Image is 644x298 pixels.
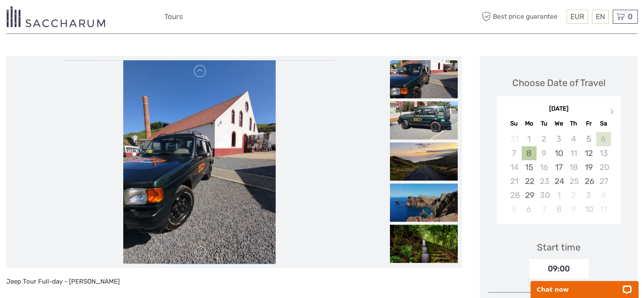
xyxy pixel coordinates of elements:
div: Not available Thursday, October 9th, 2025 [566,202,581,216]
img: 7ecf5eb457b649e7955db784bda3c409_slider_thumbnail.jpg [390,225,458,263]
div: Choose Friday, September 26th, 2025 [581,174,596,188]
div: Fr [581,118,596,129]
img: 948f8752d1954b1ba1c4761b0924145b_slider_thumbnail.jpg [390,101,458,139]
div: Not available Thursday, September 25th, 2025 [566,174,581,188]
div: Not available Saturday, October 11th, 2025 [596,202,611,216]
div: Not available Saturday, September 27th, 2025 [596,174,611,188]
div: Choose Monday, September 22nd, 2025 [522,174,536,188]
div: Choose Monday, October 6th, 2025 [522,202,536,216]
img: 3281-7c2c6769-d4eb-44b0-bed6-48b5ed3f104e_logo_small.png [6,6,105,27]
div: Choose Monday, September 15th, 2025 [522,160,536,174]
div: Th [566,118,581,129]
div: Not available Saturday, September 6th, 2025 [596,132,611,146]
div: Not available Thursday, October 2nd, 2025 [566,188,581,202]
div: Not available Tuesday, September 2nd, 2025 [536,132,551,146]
div: Not available Thursday, September 11th, 2025 [566,146,581,160]
div: Tu [536,118,551,129]
a: Tours [164,11,183,23]
img: 4db9ede98f0c47b182de0c09beb58fa0_slider_thumbnail.jpg [390,60,458,98]
div: Choose Friday, September 19th, 2025 [581,160,596,174]
div: Choose Monday, September 8th, 2025 [522,146,536,160]
img: e19549624c0f4c15aff51e5613e66026_slider_thumbnail.jpg [390,184,458,222]
div: Not available Sunday, October 5th, 2025 [506,202,521,216]
div: Choose Monday, September 29th, 2025 [522,188,536,202]
div: EN [592,10,609,24]
div: Mo [522,118,536,129]
div: 09:00 [529,259,589,279]
div: We [551,118,566,129]
div: Not available Tuesday, September 9th, 2025 [536,146,551,160]
div: Not available Sunday, August 31st, 2025 [506,132,521,146]
div: Not available Tuesday, September 23rd, 2025 [536,174,551,188]
div: Su [506,118,521,129]
div: Choose Wednesday, September 10th, 2025 [551,146,566,160]
div: Not available Sunday, September 21st, 2025 [506,174,521,188]
div: Not available Monday, September 1st, 2025 [522,132,536,146]
div: Start time [537,241,580,254]
div: Sa [596,118,611,129]
div: Not available Tuesday, October 7th, 2025 [536,202,551,216]
div: Not available Saturday, October 4th, 2025 [596,188,611,202]
div: Not available Saturday, September 13th, 2025 [596,146,611,160]
div: Not available Friday, September 5th, 2025 [581,132,596,146]
div: Not available Thursday, September 18th, 2025 [566,160,581,174]
div: month 2025-09 [500,132,618,216]
div: Choose Date of Travel [512,76,605,89]
div: Choose Friday, October 10th, 2025 [581,202,596,216]
div: Choose Wednesday, October 1st, 2025 [551,188,566,202]
div: Choose Friday, October 3rd, 2025 [581,188,596,202]
div: Choose Wednesday, October 8th, 2025 [551,202,566,216]
div: [DATE] [497,105,621,114]
span: EUR [570,12,584,21]
div: Not available Wednesday, September 3rd, 2025 [551,132,566,146]
div: Not available Thursday, September 4th, 2025 [566,132,581,146]
div: Not available Sunday, September 14th, 2025 [506,160,521,174]
div: Not available Tuesday, September 30th, 2025 [536,188,551,202]
img: 4db9ede98f0c47b182de0c09beb58fa0_main_slider.jpg [123,60,276,264]
iframe: LiveChat chat widget [525,271,644,298]
div: Choose Wednesday, September 17th, 2025 [551,160,566,174]
div: Not available Sunday, September 28th, 2025 [506,188,521,202]
div: Choose Wednesday, September 24th, 2025 [551,174,566,188]
div: Not available Sunday, September 7th, 2025 [506,146,521,160]
div: Choose Friday, September 12th, 2025 [581,146,596,160]
span: 0 [627,12,634,21]
span: Best price guarantee [480,10,564,24]
button: Next Month [606,107,620,120]
img: c027fd116e834077b4289a36c3a64f96_slider_thumbnail.jpg [390,142,458,181]
span: Jeep Tour Full-day - [PERSON_NAME] [6,278,120,285]
div: Not available Tuesday, September 16th, 2025 [536,160,551,174]
div: Not available Saturday, September 20th, 2025 [596,160,611,174]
